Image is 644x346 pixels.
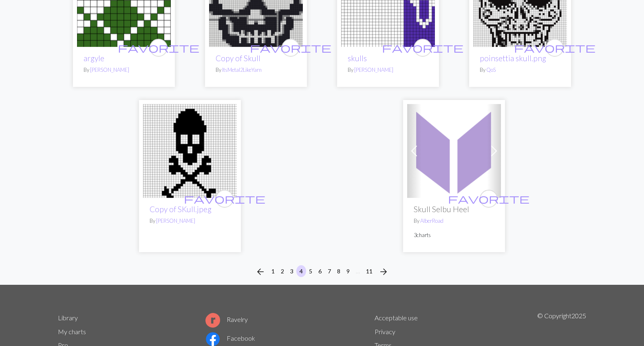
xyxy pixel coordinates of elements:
[84,66,164,74] p: By
[250,41,331,54] span: favorite
[296,265,306,277] button: 4
[268,265,278,277] button: 1
[150,204,212,214] a: Copy of SKull.jpeg
[420,217,443,224] a: AlberRoad
[282,39,300,57] button: favourite
[414,204,494,214] h2: Skull Selbu Heel
[382,40,463,56] i: favourite
[205,334,255,342] a: Facebook
[205,313,220,328] img: Ravelry logo
[250,40,331,56] i: favourite
[216,190,234,208] button: favourite
[448,191,529,207] i: favourite
[354,67,393,73] a: [PERSON_NAME]
[118,41,199,54] span: favorite
[414,217,494,225] p: By
[143,104,237,198] img: SKull.jpeg
[306,265,315,277] button: 5
[480,53,546,63] a: poinsettia skull.png
[256,266,265,277] span: arrow_back
[514,41,595,54] span: favorite
[348,53,367,63] a: skulls
[252,265,392,278] nav: Page navigation
[216,53,260,63] a: Copy of Skull
[375,265,392,278] button: Next
[348,66,428,74] p: By
[480,190,498,208] button: favourite
[486,67,496,73] a: QoS
[375,314,418,322] a: Acceptable use
[343,265,353,277] button: 9
[315,265,325,277] button: 6
[379,266,388,277] span: arrow_forward
[514,40,595,56] i: favourite
[143,146,237,154] a: SKull.jpeg
[287,265,297,277] button: 3
[222,67,262,73] a: ItsMetal2LikeYarn
[184,191,265,207] i: favourite
[156,217,195,224] a: [PERSON_NAME]
[58,328,86,335] a: My charts
[407,104,501,198] img: Skull Selbu Heel
[375,328,395,335] a: Privacy
[278,265,287,277] button: 2
[448,192,529,205] span: favorite
[150,39,168,57] button: favourite
[414,231,494,239] p: 3 charts
[324,265,334,277] button: 7
[90,67,129,73] a: [PERSON_NAME]
[184,192,265,205] span: favorite
[414,39,432,57] button: favourite
[150,217,230,225] p: By
[205,315,248,323] a: Ravelry
[252,265,269,278] button: Previous
[118,40,199,56] i: favourite
[256,267,265,277] i: Previous
[363,265,376,277] button: 11
[480,66,560,74] p: By
[84,53,104,63] a: argyle
[382,41,463,54] span: favorite
[379,267,388,277] i: Next
[216,66,296,74] p: By
[407,146,501,154] a: Skull Selbu Heel
[546,39,564,57] button: favourite
[334,265,344,277] button: 8
[58,314,78,322] a: Library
